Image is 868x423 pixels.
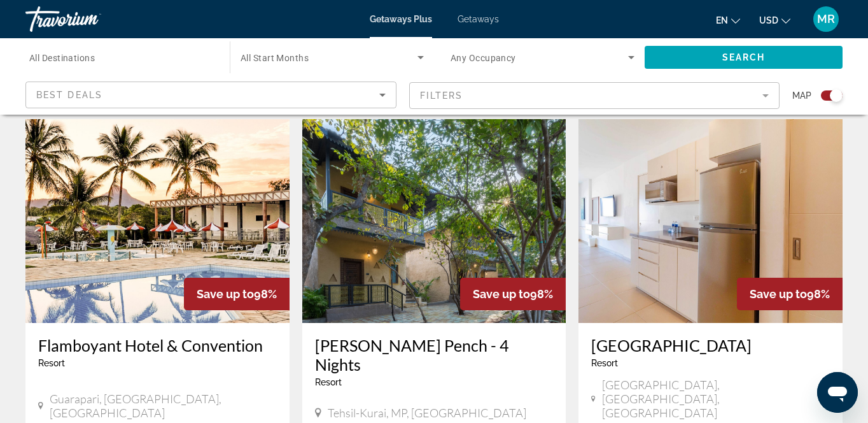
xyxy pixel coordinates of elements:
img: DE23I01X.jpg [578,119,843,323]
span: Save up to [197,287,254,301]
span: MR [817,13,835,25]
span: Search [722,52,766,62]
button: Change language [716,11,740,29]
span: Save up to [750,287,807,301]
span: All Destinations [29,53,95,63]
span: Resort [315,377,342,387]
span: Tehsil-Kurai, MP, [GEOGRAPHIC_DATA] [328,406,526,420]
span: Resort [591,358,618,368]
span: Save up to [473,287,530,301]
a: Getaways [458,14,499,24]
a: [GEOGRAPHIC_DATA] [591,336,830,355]
span: All Start Months [241,53,309,63]
button: Search [645,46,843,69]
span: en [716,15,728,25]
a: Getaways Plus [370,14,432,24]
span: Any Occupancy [451,53,516,63]
span: Resort [38,358,65,368]
button: Change currency [759,11,790,29]
a: Travorium [25,3,153,36]
span: Map [792,87,811,104]
img: F847E01X.jpg [302,119,566,323]
span: [GEOGRAPHIC_DATA], [GEOGRAPHIC_DATA], [GEOGRAPHIC_DATA] [602,378,830,420]
div: 98% [184,278,290,310]
img: DQ79E01X.jpg [25,119,290,323]
span: Best Deals [36,90,102,100]
a: Flamboyant Hotel & Convention [38,336,277,355]
span: USD [759,15,778,25]
iframe: Button to launch messaging window [817,372,858,413]
span: Guarapari, [GEOGRAPHIC_DATA], [GEOGRAPHIC_DATA] [50,392,277,420]
div: 98% [737,278,843,310]
mat-select: Sort by [36,87,386,103]
a: [PERSON_NAME] Pench - 4 Nights [315,336,554,374]
button: Filter [409,82,780,110]
button: User Menu [809,6,843,32]
div: 98% [460,278,566,310]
